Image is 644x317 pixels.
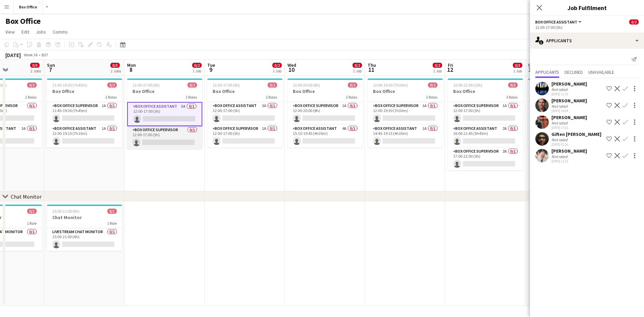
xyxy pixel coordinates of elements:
span: 12:00-20:00 (8h) [293,83,320,88]
div: 2 Jobs [31,68,41,73]
div: [DATE] 17:21 [551,125,587,130]
h3: Chat Monitor [47,214,122,220]
span: 10 [286,66,296,73]
div: 12:00-17:00 (5h) [535,25,639,30]
h3: Box Office [47,88,122,94]
h3: Box Office [448,88,523,94]
span: Edit [21,29,29,35]
div: 1 Job [353,68,362,73]
div: [DATE] 15:04 [551,109,587,113]
app-job-card: 12:00-19:30 (7h30m)0/2Box Office2 RolesBox Office Supervisor1A0/112:00-19:30 (7h30m) Box Office A... [368,78,443,148]
div: 1 Job [273,68,281,73]
a: View [3,28,17,36]
div: Applicants [530,33,644,49]
app-card-role: Box Office Assistant4A0/115:15-19:45 (4h30m) [287,125,363,148]
span: 1 Role [107,221,117,226]
div: Not rated [551,104,569,109]
app-job-card: 12:00-22:00 (10h)0/3Box Office3 RolesBox Office Supervisor1A0/112:00-17:00 (5h) Box Office Assist... [448,78,523,170]
span: 2 Roles [185,95,197,100]
button: Box Office [14,0,43,13]
div: [DATE] [5,52,21,58]
span: 0/2 [27,83,37,88]
app-card-role: Box Office Supervisor1A0/111:45-19:30 (7h45m) [47,102,122,125]
span: Wed [287,62,296,68]
span: 0/3 [513,63,522,68]
span: 0/1 [27,209,37,214]
span: 0/2 [107,83,117,88]
span: 9 [206,66,215,73]
span: Jobs [36,29,46,35]
app-card-role: Box Office Supervisor1A0/112:00-19:30 (7h30m) [368,102,443,125]
div: [PERSON_NAME] [551,98,587,104]
span: 12:00-17:00 (5h) [213,83,240,88]
h3: Job Fulfilment [530,3,644,12]
div: [PERSON_NAME] [551,81,587,87]
span: Sat [528,62,535,68]
span: Sun [47,62,55,68]
span: 12:00-17:00 (5h) [132,83,160,88]
div: [DATE] 11:33 [551,92,587,96]
span: 0/2 [192,63,202,68]
app-card-role: Box Office Assistant3A0/112:00-17:00 (5h) [207,102,282,125]
span: 0/2 [187,83,197,88]
span: 3 Roles [506,95,518,100]
button: Box Office Assistant [535,19,583,24]
h3: Box Office [368,88,443,94]
span: Fri [448,62,453,68]
span: 12:00-22:00 (10h) [453,83,482,88]
div: [PERSON_NAME] [551,114,587,120]
div: [DATE] 13:22 [551,159,587,163]
span: 13 [527,66,535,73]
span: Thu [368,62,376,68]
h3: Box Office [127,88,202,94]
span: 2 Roles [266,95,277,100]
a: Comms [50,28,70,36]
div: Not rated [551,137,569,142]
span: 0/3 [508,83,518,88]
div: Giften [PERSON_NAME] [551,131,601,137]
span: 0/2 [433,63,442,68]
span: 15:00-21:00 (6h) [52,209,79,214]
app-job-card: 11:45-19:30 (7h45m)0/2Box Office2 RolesBox Office Supervisor1A0/111:45-19:30 (7h45m) Box Office A... [47,78,122,148]
div: 2 Jobs [111,68,121,73]
span: 11:45-19:30 (7h45m) [52,83,87,88]
span: 0/2 [268,83,277,88]
app-card-role: Box Office Supervisor1A0/112:00-20:00 (8h) [287,102,363,125]
span: 1 Role [27,221,37,226]
div: 12:00-17:00 (5h)0/2Box Office2 RolesBox Office Assistant3A0/112:00-17:00 (5h) Box Office Supervis... [207,78,282,148]
span: Unavailable [588,70,614,74]
div: Not rated [551,120,569,125]
span: View [5,29,15,35]
span: 12:00-19:30 (7h30m) [373,83,408,88]
div: [DATE] 02:16 [551,142,601,147]
span: Comms [53,29,68,35]
div: Chat Monitor [11,193,42,200]
h3: Box Office [207,88,282,94]
div: 1 Job [433,68,442,73]
app-job-card: 15:00-21:00 (6h)0/1Chat Monitor1 RoleLivestream Chat Monitor0/115:00-21:00 (6h) [47,205,122,251]
span: 0/2 [353,63,362,68]
div: Not rated [551,87,569,92]
app-card-role: Box Office Supervisor0/112:00-17:00 (5h) [127,126,202,149]
span: Mon [127,62,136,68]
span: 11 [367,66,376,73]
span: 0/2 [629,19,639,24]
h1: Box Office [5,16,41,26]
app-job-card: 12:00-17:00 (5h)0/2Box Office2 RolesBox Office Assistant5A0/112:00-17:00 (5h) Box Office Supervis... [127,78,202,149]
div: 1 Job [193,68,201,73]
h3: Box Office [287,88,363,94]
app-card-role: Box Office Supervisor2A0/112:00-19:30 (7h30m) [528,102,603,125]
span: 7 [46,66,55,73]
span: 2 Roles [25,95,37,100]
div: BST [42,52,48,57]
span: 0/2 [348,83,357,88]
span: Tue [207,62,215,68]
app-job-card: 12:00-19:30 (7h30m)0/2Box Office2 RolesBox Office Supervisor2A0/112:00-19:30 (7h30m) Box Office A... [528,78,603,148]
app-card-role: Box Office Assistant4A0/112:15-19:15 (7h) [528,125,603,148]
span: 2 Roles [105,95,117,100]
a: Edit [19,28,32,36]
